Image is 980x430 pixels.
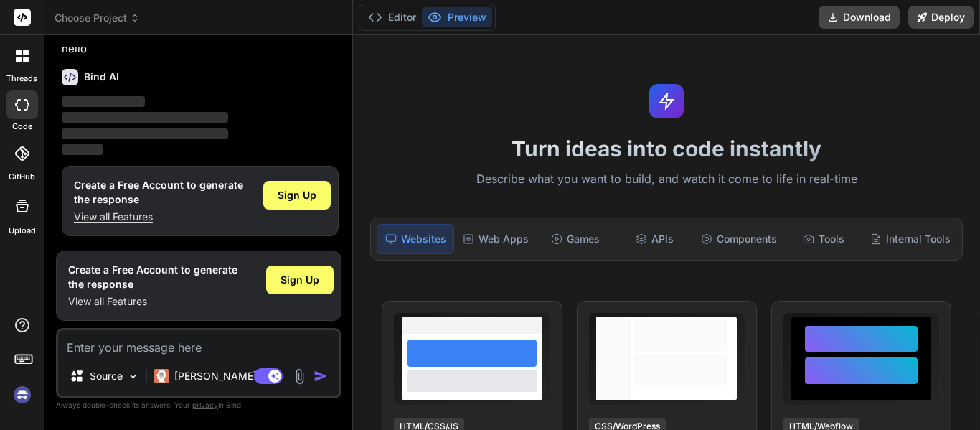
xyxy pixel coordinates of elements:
[819,6,900,29] button: Download
[55,11,140,25] span: Choose Project
[362,170,971,189] p: Describe what you want to build, and watch it come to life in real-time
[616,224,692,254] div: APIs
[62,128,228,139] span: ‌
[457,224,534,254] div: Web Apps
[291,368,308,385] img: attachment
[537,224,613,254] div: Games
[74,210,243,224] p: View all Features
[281,273,319,287] span: Sign Up
[154,369,169,383] img: Claude 4 Sonnet
[62,96,145,107] span: ‌
[6,73,37,85] label: threads
[68,263,237,291] h1: Create a Free Account to generate the response
[12,121,32,133] label: code
[74,178,243,207] h1: Create a Free Account to generate the response
[908,6,974,29] button: Deploy
[314,369,328,383] img: icon
[9,225,36,237] label: Upload
[68,294,237,309] p: View all Features
[377,224,454,254] div: Websites
[864,224,956,254] div: Internal Tools
[90,369,123,383] p: Source
[422,7,492,27] button: Preview
[278,188,316,202] span: Sign Up
[174,369,281,383] p: [PERSON_NAME] 4 S..
[192,401,218,409] span: privacy
[695,224,783,254] div: Components
[10,383,34,407] img: signin
[62,41,339,57] p: hello
[9,171,35,183] label: GitHub
[786,224,862,254] div: Tools
[362,7,422,27] button: Editor
[62,144,103,155] span: ‌
[62,112,228,123] span: ‌
[56,398,341,412] p: Always double-check its answers. Your in Bind
[362,136,971,162] h1: Turn ideas into code instantly
[84,70,119,84] h6: Bind AI
[127,370,139,383] img: Pick Models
